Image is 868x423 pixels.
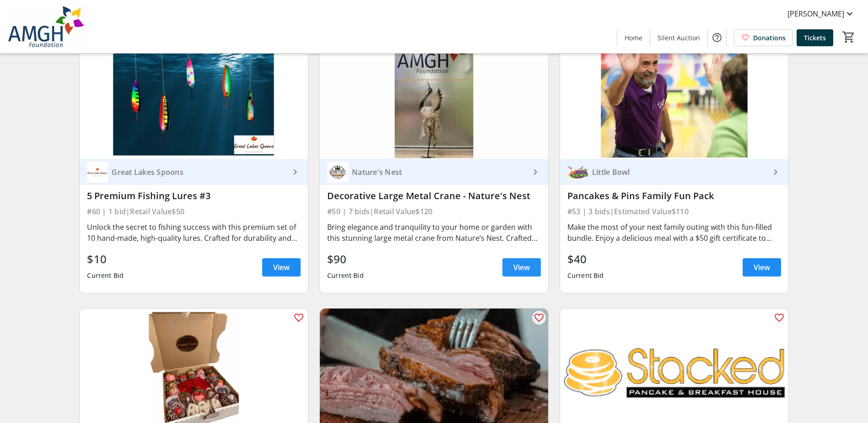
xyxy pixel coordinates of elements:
span: View [273,262,290,273]
div: #53 | 3 bids | Estimated Value $110 [567,205,781,218]
div: Unlock the secret to fishing success with this premium set of 10 hand-made, high-quality lures. C... [87,222,301,244]
a: Silent Auction [650,29,707,46]
div: Current Bid [87,267,124,284]
div: Make the most of your next family outing with this fun-filled bundle. Enjoy a delicious meal with... [567,222,781,244]
div: Bring elegance and tranquility to your home or garden with this stunning large metal crane from N... [327,222,541,244]
div: Current Bid [327,267,364,284]
div: #50 | 7 bids | Retail Value $120 [327,205,541,218]
img: Decorative Large Metal Crane - Nature's Nest [320,31,548,159]
button: Cart [841,29,857,45]
mat-icon: favorite_outline [774,312,785,323]
span: Silent Auction [658,33,700,43]
img: 5 Premium Fishing Lures #3 [80,31,308,159]
div: 5 Premium Fishing Lures #3 [87,190,301,201]
a: Great Lakes SpoonsGreat Lakes Spoons [80,159,308,185]
mat-icon: favorite_outline [293,312,304,323]
img: Great Lakes Spoons [87,162,108,183]
span: Home [625,33,642,43]
div: Little Bowl [588,168,770,177]
div: Great Lakes Spoons [108,168,290,177]
span: View [513,262,530,273]
a: View [743,258,781,277]
div: $10 [87,251,124,267]
span: [PERSON_NAME] [787,8,844,19]
a: Donations [734,29,793,46]
button: [PERSON_NAME] [780,6,863,21]
span: View [754,262,770,273]
mat-icon: keyboard_arrow_right [770,167,781,178]
img: Nature's Nest [327,162,348,183]
span: Tickets [804,33,826,43]
mat-icon: keyboard_arrow_right [290,167,301,178]
a: Home [617,29,650,46]
div: Nature's Nest [348,168,530,177]
mat-icon: keyboard_arrow_right [530,167,541,178]
mat-icon: favorite_outline [534,312,545,323]
a: View [262,258,301,277]
img: Alexandra Marine & General Hospital Foundation's Logo [5,4,87,49]
div: #60 | 1 bid | Retail Value $50 [87,205,301,218]
button: Help [708,28,726,47]
div: Decorative Large Metal Crane - Nature's Nest [327,190,541,201]
a: Little BowlLittle Bowl [560,159,788,185]
span: Donations [753,33,786,43]
a: View [502,258,541,277]
a: Tickets [797,29,833,46]
div: Current Bid [567,267,604,284]
div: $40 [567,251,604,267]
img: Little Bowl [567,162,588,183]
a: Nature's NestNature's Nest [320,159,548,185]
img: Pancakes & Pins Family Fun Pack [560,31,788,159]
div: $90 [327,251,364,267]
div: Pancakes & Pins Family Fun Pack [567,190,781,201]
